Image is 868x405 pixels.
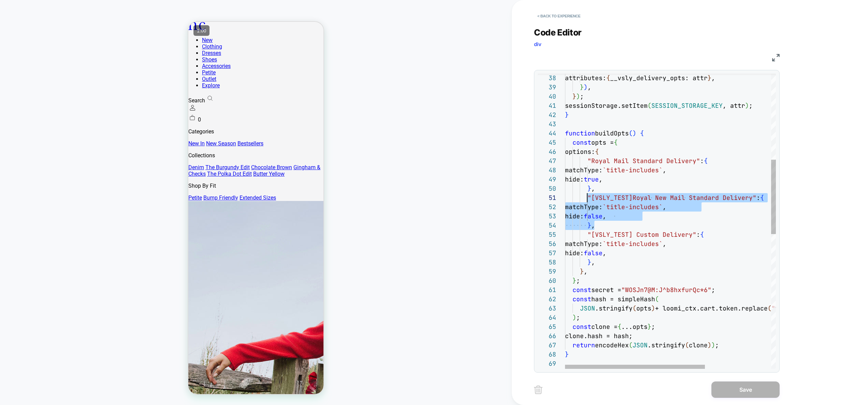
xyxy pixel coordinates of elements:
[573,314,576,321] span: )
[591,258,595,266] span: ,
[534,27,582,38] span: Code Editor
[10,95,13,101] span: 0
[538,110,556,119] div: 42
[651,323,655,331] span: ;
[700,231,704,238] span: {
[538,239,556,248] div: 56
[565,166,603,174] span: matchType:
[745,102,749,110] span: )
[663,240,666,248] span: ,
[651,304,655,312] span: )
[538,92,556,101] div: 40
[538,129,556,138] div: 44
[580,304,595,312] span: JSON
[573,286,591,294] span: const
[708,341,711,349] span: )
[685,341,689,349] span: (
[565,111,569,119] span: }
[655,304,768,312] span: + loomi_ctx.cart.token.replace
[565,212,584,220] span: hide:
[655,295,659,303] span: (
[538,202,556,212] div: 52
[580,92,584,100] span: ;
[14,15,24,21] a: New
[636,304,651,312] span: opts
[538,285,556,294] div: 61
[573,323,591,331] span: const
[538,276,556,285] div: 60
[538,119,556,129] div: 43
[14,21,34,28] a: Clothing
[606,74,610,82] span: {
[17,142,61,149] a: The Burgundy Edit
[538,359,556,368] div: 69
[696,231,700,238] span: :
[621,286,711,294] span: "WOSJn7@M:J^b8hxfurQc*6"
[610,74,708,82] span: __vsly_delivery_opts: attr
[576,92,580,100] span: )
[538,184,556,193] div: 50
[603,166,663,174] span: `title-includes`
[689,341,708,349] span: clone
[538,368,556,377] div: 70
[603,203,663,211] span: `title-includes`
[14,60,31,67] a: Explore
[633,341,648,349] span: JSON
[704,157,708,165] span: {
[14,28,33,34] a: Dresses
[700,157,704,165] span: :
[588,157,700,165] span: "Royal Mail Standard Delivery"
[19,149,63,155] a: The Polka Dot Edit
[573,92,576,100] span: }
[618,323,621,331] span: {
[49,118,75,125] a: Bestsellers
[595,341,629,349] span: encodeHex
[591,139,614,146] span: opts =
[580,83,584,91] span: }
[538,138,556,147] div: 45
[599,175,603,183] span: ,
[14,47,27,54] a: Petite
[648,102,651,110] span: (
[760,194,764,202] span: {
[565,148,595,156] span: options:
[621,323,648,331] span: ...opts
[629,129,633,137] span: (
[576,277,580,285] span: ;
[538,258,556,267] div: 58
[614,139,618,146] span: {
[538,341,556,350] div: 67
[565,129,595,137] span: function
[538,101,556,110] div: 41
[538,193,556,202] div: 51
[565,102,648,110] span: sessionStorage.setItem
[648,341,685,349] span: .stringify
[573,295,591,303] span: const
[591,221,595,229] span: ,
[538,294,556,304] div: 62
[538,350,556,359] div: 68
[565,249,584,257] span: hide:
[595,304,633,312] span: .stringify
[565,203,603,211] span: matchType:
[633,304,636,312] span: (
[588,194,756,202] span: "[VSLY_TEST]Royal New Mail Standard Delivery"
[708,74,711,82] span: }
[576,314,580,321] span: ;
[663,203,666,211] span: ,
[591,295,655,303] span: hash = simpleHash
[538,221,556,230] div: 54
[588,221,591,229] span: }
[756,194,760,202] span: :
[538,73,556,83] div: 38
[603,240,663,248] span: `title-includes`
[603,212,606,220] span: ,
[768,304,771,312] span: (
[603,249,606,257] span: ,
[595,148,599,156] span: {
[538,304,556,313] div: 63
[749,102,753,110] span: ;
[15,173,50,179] a: Bump Friendly
[565,240,603,248] span: matchType:
[565,350,569,358] span: }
